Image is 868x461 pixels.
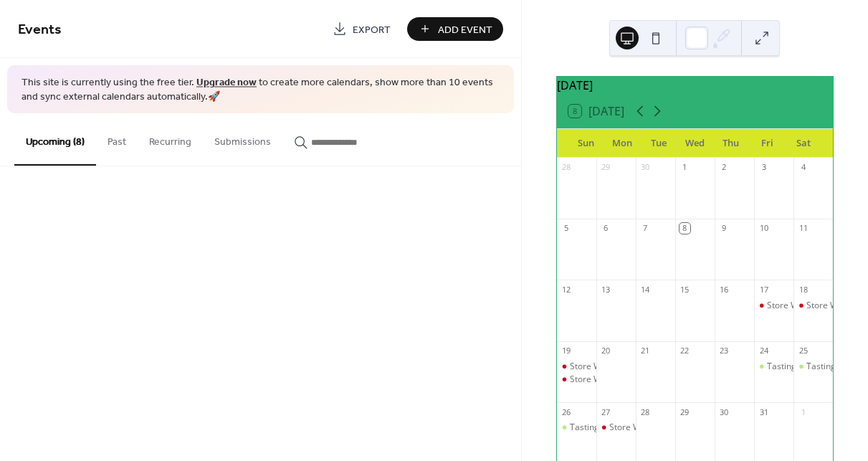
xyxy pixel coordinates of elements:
div: Tasting [754,361,793,373]
div: Store Wine Tasting [557,374,596,386]
button: Past [96,113,138,164]
div: Sat [786,129,821,158]
div: 12 [561,284,572,295]
div: 18 [798,284,809,295]
div: 30 [640,162,651,173]
div: Mon [604,129,640,158]
div: Store Wine Tasting [767,300,842,312]
div: 22 [679,346,690,356]
span: Events [18,16,62,44]
div: 1 [679,162,690,173]
div: 10 [758,223,769,234]
div: 15 [679,284,690,295]
div: [DATE] [557,77,833,94]
div: 30 [719,407,730,417]
span: This site is currently using the free tier. to create more calendars, show more than 10 events an... [22,76,500,104]
div: 14 [640,284,651,295]
div: 4 [798,162,809,173]
div: 29 [679,407,690,417]
div: 2 [719,162,730,173]
div: Thu [713,129,749,158]
div: 7 [640,223,651,234]
button: Submissions [203,113,282,164]
a: Upgrade now [196,73,257,92]
div: 31 [758,407,769,417]
div: 8 [679,223,690,234]
div: 24 [758,346,769,356]
div: Store Wine Tasting [570,374,645,386]
div: 1 [798,407,809,417]
div: 11 [798,223,809,234]
div: 9 [719,223,730,234]
div: Tasting [793,361,833,373]
div: 3 [758,162,769,173]
div: 21 [640,346,651,356]
div: 16 [719,284,730,295]
div: Tasting [570,422,599,434]
button: Add Event [407,17,503,41]
div: Store Wine Tasting [596,422,636,434]
button: Upcoming (8) [14,113,96,166]
div: Store Wine Tasting [557,361,596,373]
div: 6 [601,223,611,234]
span: Add Event [438,22,492,37]
div: 28 [561,162,572,173]
div: Tasting [767,361,796,373]
div: Store Wine Tasting [754,300,793,312]
div: Tasting [806,361,836,373]
div: 20 [601,346,611,356]
span: Export [353,22,391,37]
button: Recurring [138,113,203,164]
div: Store Wine Tasting [570,361,645,373]
div: Wed [677,129,712,158]
div: Tue [641,129,677,158]
div: 5 [561,223,572,234]
div: Store Wine Tasting [793,300,833,312]
div: 23 [719,346,730,356]
div: 29 [601,162,611,173]
div: 17 [758,284,769,295]
div: 27 [601,407,611,417]
div: 28 [640,407,651,417]
div: 19 [561,346,572,356]
a: Export [322,17,401,41]
div: Tasting [557,422,596,434]
div: 13 [601,284,611,295]
div: 26 [561,407,572,417]
div: Fri [749,129,785,158]
div: Store Wine Tasting [609,422,685,434]
div: 25 [798,346,809,356]
div: Sun [568,129,604,158]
